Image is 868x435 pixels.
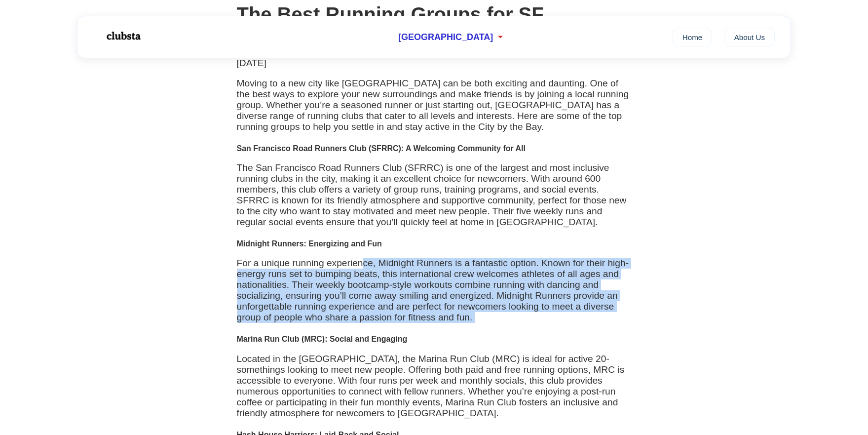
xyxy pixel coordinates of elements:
h4: Midnight Runners: Energizing and Fun [237,239,632,248]
a: Home [673,28,713,46]
p: Located in the [GEOGRAPHIC_DATA], the Marina Run Club (MRC) is ideal for active 20-somethings loo... [237,354,632,419]
span: [GEOGRAPHIC_DATA] [398,32,493,42]
p: For a unique running experience, Midnight Runners is a fantastic option. Known for their high-ene... [237,258,632,323]
p: Moving to a new city like [GEOGRAPHIC_DATA] can be both exciting and daunting. One of the best wa... [237,78,632,132]
h4: San Francisco Road Runners Club (SFRRC): A Welcoming Community for All [237,144,632,153]
a: About Us [724,28,775,46]
img: Logo [93,24,152,48]
h4: Marina Run Club (MRC): Social and Engaging [237,335,632,344]
p: The San Francisco Road Runners Club (SFRRC) is one of the largest and most inclusive running club... [237,162,632,228]
h1: The Best Running Groups for SF Newcomers [237,3,632,48]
